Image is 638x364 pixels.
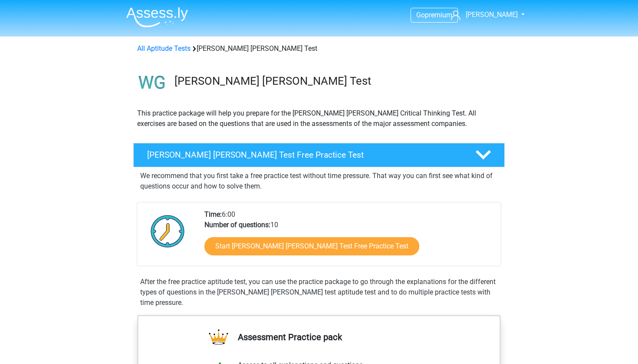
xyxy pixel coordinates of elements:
b: Time: [204,210,222,218]
a: [PERSON_NAME] [PERSON_NAME] Test Free Practice Test [130,143,508,167]
img: watson glaser test [134,64,171,101]
h4: [PERSON_NAME] [PERSON_NAME] Test Free Practice Test [147,150,461,160]
img: Clock [146,209,190,253]
a: Start [PERSON_NAME] [PERSON_NAME] Test Free Practice Test [204,237,419,255]
a: All Aptitude Tests [137,44,191,53]
div: 6:00 10 [198,209,500,266]
a: Gopremium [411,9,457,21]
span: premium [425,11,452,19]
div: After the free practice aptitude test, you can use the practice package to go through the explana... [137,277,501,308]
span: [PERSON_NAME] [466,10,518,19]
p: This practice package will help you prepare for the [PERSON_NAME] [PERSON_NAME] Critical Thinking... [137,108,501,129]
span: Go [416,11,425,19]
img: Assessly [126,7,188,27]
b: Number of questions: [204,221,270,229]
a: [PERSON_NAME] [447,10,519,20]
h3: [PERSON_NAME] [PERSON_NAME] Test [174,74,498,88]
div: [PERSON_NAME] [PERSON_NAME] Test [134,43,504,54]
p: We recommend that you first take a free practice test without time pressure. That way you can fir... [140,171,498,192]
